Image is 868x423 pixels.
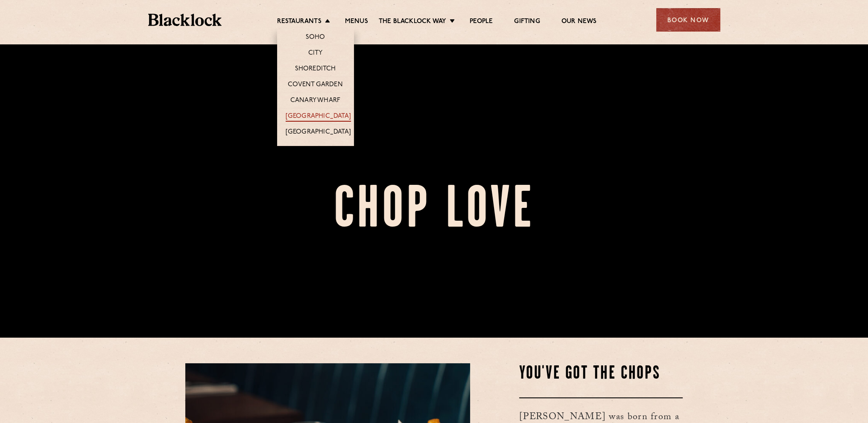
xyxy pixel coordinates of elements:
[519,363,683,385] h2: You've Got The Chops
[286,112,351,122] a: [GEOGRAPHIC_DATA]
[286,128,351,137] a: [GEOGRAPHIC_DATA]
[288,81,343,90] a: Covent Garden
[470,18,493,27] a: People
[514,18,540,27] a: Gifting
[379,18,446,27] a: The Blacklock Way
[308,49,323,58] a: City
[148,14,222,26] img: BL_Textured_Logo-footer-cropped.svg
[295,65,336,74] a: Shoreditch
[345,18,368,27] a: Menus
[277,18,321,27] a: Restaurants
[290,96,340,106] a: Canary Wharf
[561,18,597,27] a: Our News
[656,8,720,32] div: Book Now
[306,33,325,43] a: Soho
